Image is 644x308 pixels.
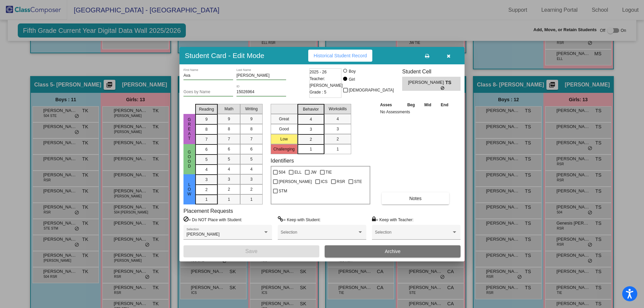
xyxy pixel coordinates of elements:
[310,146,312,152] span: 1
[186,232,220,237] span: [PERSON_NAME]
[402,101,420,109] th: Beg
[205,177,208,183] span: 3
[314,53,367,58] span: Historical Student Record
[228,156,230,162] span: 5
[336,116,339,122] span: 4
[250,186,253,192] span: 2
[186,150,193,169] span: Good
[310,69,327,75] span: 2025 - 26
[250,176,253,182] span: 3
[228,116,230,122] span: 9
[205,157,208,163] span: 5
[436,101,453,109] th: End
[310,89,326,96] span: Grade : 5
[228,176,230,182] span: 3
[308,50,372,62] button: Historical Student Record
[354,178,362,186] span: STE
[250,116,253,122] span: 9
[228,126,230,132] span: 8
[279,187,287,195] span: STM
[228,186,230,192] span: 2
[378,101,402,109] th: Asses
[348,68,356,74] div: Boy
[329,106,347,112] span: Workskills
[245,106,258,112] span: Writing
[236,90,286,95] input: Enter ID
[183,208,233,214] label: Placement Requests
[336,146,339,152] span: 1
[250,146,253,152] span: 6
[337,178,345,186] span: RSR
[310,75,343,89] span: Teacher: [PERSON_NAME]
[326,168,332,176] span: TIE
[372,216,414,223] label: = Keep with Teacher:
[228,166,230,172] span: 4
[279,178,312,186] span: [PERSON_NAME]
[205,187,208,193] span: 2
[250,126,253,132] span: 8
[183,216,242,223] label: = Do NOT Place with Student:
[250,196,253,202] span: 1
[205,196,208,202] span: 1
[228,196,230,202] span: 1
[382,192,449,204] button: Notes
[378,109,453,115] td: No Assessments
[402,68,461,75] h3: Student Cell
[310,126,312,132] span: 3
[310,116,312,122] span: 4
[349,86,394,94] span: [DEMOGRAPHIC_DATA]
[245,248,257,254] span: Save
[303,106,319,112] span: Behavior
[205,146,208,152] span: 6
[294,168,302,176] span: ELL
[250,136,253,142] span: 7
[336,126,339,132] span: 3
[228,136,230,142] span: 7
[321,178,328,186] span: ICS
[186,117,193,141] span: Great
[186,182,193,196] span: Low
[250,156,253,162] span: 5
[278,216,321,223] label: = Keep with Student:
[385,249,400,254] span: Archive
[205,116,208,122] span: 9
[279,168,285,176] span: 504
[183,90,233,95] input: goes by name
[408,79,445,86] span: [PERSON_NAME]
[185,51,264,60] h3: Student Card - Edit Mode
[420,101,436,109] th: Mid
[183,245,319,257] button: Save
[348,76,355,82] div: Girl
[325,245,461,257] button: Archive
[199,106,214,112] span: Reading
[336,136,339,142] span: 2
[271,158,294,164] label: Identifiers
[205,126,208,132] span: 8
[224,106,233,112] span: Math
[205,167,208,173] span: 4
[205,136,208,142] span: 7
[250,166,253,172] span: 4
[310,136,312,142] span: 2
[409,196,422,201] span: Notes
[228,146,230,152] span: 6
[311,168,316,176] span: JW
[445,79,455,86] span: TS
